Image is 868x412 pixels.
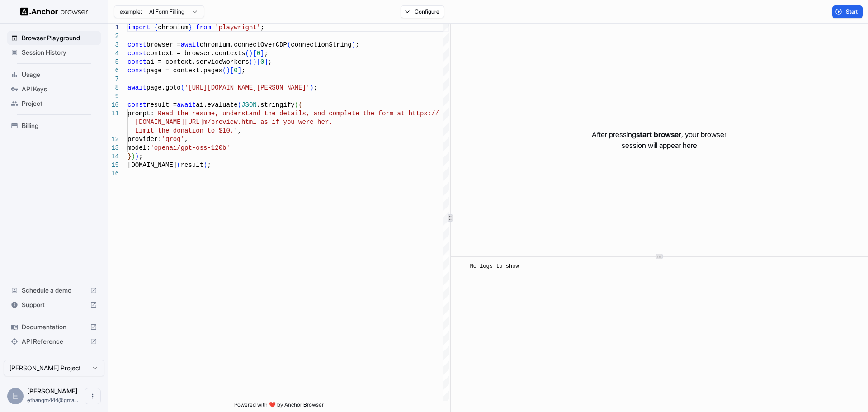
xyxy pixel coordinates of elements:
span: await [177,101,196,109]
span: [ [253,50,256,57]
span: m/preview.html as if you were her. [203,118,333,126]
span: 0 [260,58,264,66]
div: Support [7,298,101,312]
span: prompt: [127,110,154,117]
div: Project [7,96,101,111]
span: ( [287,41,291,48]
div: 1 [108,24,119,32]
div: E [7,388,24,404]
div: 15 [108,161,119,170]
div: 4 [108,49,119,58]
span: ] [238,67,241,74]
span: connectionString [291,41,351,48]
button: Configure [401,5,444,18]
span: Usage [22,70,97,79]
span: Limit the donation to $10.' [135,127,238,134]
span: chromium [158,24,188,31]
span: JSON [241,101,257,109]
span: ( [295,101,298,109]
span: ai.evaluate [196,101,237,109]
span: 'openai/gpt-oss-120b' [150,144,230,152]
span: ( [222,67,226,74]
span: , [184,136,188,143]
span: from [196,24,211,31]
span: ethangm444@gmail.com [27,397,78,403]
span: [ [257,58,260,66]
span: .stringify [257,101,295,109]
div: 12 [108,135,119,144]
div: 14 [108,152,119,161]
div: 11 [108,109,119,118]
span: const [127,101,146,109]
span: ; [355,41,359,48]
span: example: [120,8,142,15]
span: ; [264,50,268,57]
span: ai = context.serviceWorkers [146,58,249,66]
span: Browser Playground [22,33,97,43]
span: } [188,24,192,31]
span: model: [127,144,150,152]
span: Schedule a demo [22,286,86,295]
span: ; [314,84,317,91]
span: ; [207,161,211,169]
span: ​ [459,262,463,271]
span: result [181,161,203,169]
span: ( [245,50,249,57]
span: const [127,58,146,66]
span: ) [131,153,135,160]
div: Schedule a demo [7,283,101,298]
span: page = context.pages [146,67,222,74]
div: Documentation [7,320,101,334]
span: ] [260,50,264,57]
span: Documentation [22,322,86,331]
div: 7 [108,75,119,84]
span: context = browser.contexts [146,50,245,57]
span: ) [249,50,253,57]
div: API Keys [7,82,101,96]
span: 0 [234,67,237,74]
span: browser = [146,41,181,48]
span: ( [181,84,184,91]
span: start browser [636,130,681,139]
span: API Keys [22,85,97,94]
img: Anchor Logo [20,7,88,16]
span: lete the form at https:// [344,110,439,117]
span: ) [203,161,207,169]
span: { [154,24,158,31]
div: 10 [108,101,119,109]
span: ) [135,153,139,160]
span: ( [238,101,241,109]
div: Billing [7,118,101,133]
span: await [181,41,200,48]
span: ; [139,153,142,160]
span: chromium.connectOverCDP [200,41,287,48]
span: ) [352,41,355,48]
div: 9 [108,92,119,101]
span: const [127,67,146,74]
span: ] [264,58,268,66]
span: { [298,101,302,109]
span: 'groq' [162,136,184,143]
span: ) [310,84,313,91]
div: Browser Playground [7,31,101,45]
span: Project [22,99,97,108]
div: Session History [7,45,101,60]
span: API Reference [22,337,86,346]
span: Billing [22,121,97,130]
div: Usage [7,67,101,82]
span: , [238,127,241,134]
span: Session History [22,48,97,57]
span: const [127,50,146,57]
div: 5 [108,58,119,66]
p: After pressing , your browser session will appear here [592,129,726,151]
span: } [127,153,131,160]
div: 13 [108,144,119,152]
span: ) [253,58,256,66]
span: ; [241,67,245,74]
span: '[URL][DOMAIN_NAME][PERSON_NAME]' [184,84,310,91]
span: ( [249,58,253,66]
div: 6 [108,66,119,75]
div: 8 [108,84,119,92]
span: Start [846,8,859,15]
button: Open menu [85,388,101,404]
